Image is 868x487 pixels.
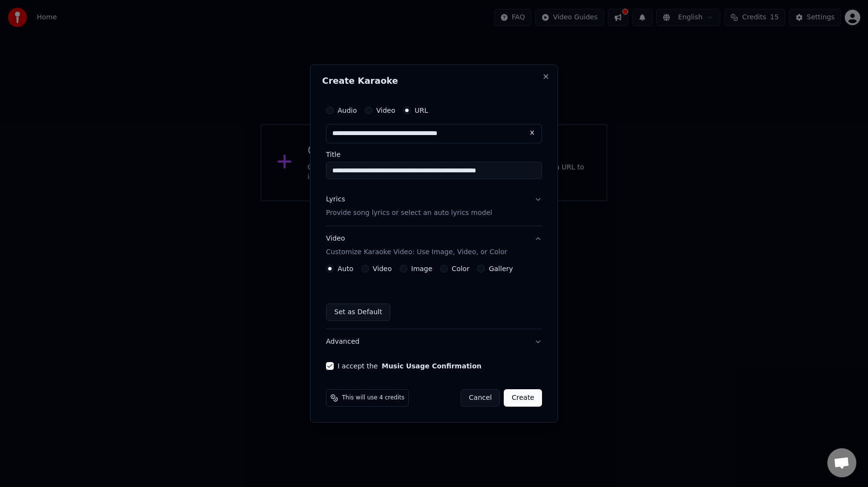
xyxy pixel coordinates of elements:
[338,363,481,369] label: I accept the
[322,76,546,85] h2: Create Karaoke
[382,363,481,369] button: I accept the
[326,187,542,226] button: LyricsProvide song lyrics or select an auto lyrics model
[415,107,428,114] label: URL
[489,265,513,272] label: Gallery
[326,265,542,329] div: VideoCustomize Karaoke Video: Use Image, Video, or Color
[326,208,492,218] p: Provide song lyrics or select an auto lyrics model
[326,234,507,257] div: Video
[342,394,404,402] span: This will use 4 credits
[461,389,500,407] button: Cancel
[326,329,542,354] button: Advanced
[338,265,354,272] label: Auto
[326,226,542,265] button: VideoCustomize Karaoke Video: Use Image, Video, or Color
[326,304,390,321] button: Set as Default
[373,265,392,272] label: Video
[326,151,542,158] label: Title
[338,107,357,114] label: Audio
[326,195,345,204] div: Lyrics
[452,265,470,272] label: Color
[504,389,542,407] button: Create
[376,107,395,114] label: Video
[411,265,433,272] label: Image
[326,247,507,257] p: Customize Karaoke Video: Use Image, Video, or Color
